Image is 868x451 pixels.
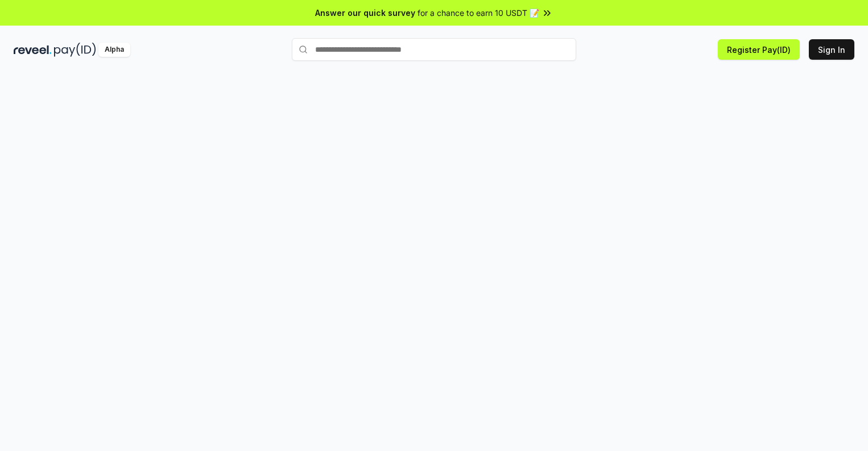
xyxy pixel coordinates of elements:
[418,7,539,19] span: for a chance to earn 10 USDT 📝
[315,7,415,19] span: Answer our quick survey
[98,43,130,57] div: Alpha
[809,39,854,60] button: Sign In
[14,43,52,57] img: reveel_dark
[54,43,96,57] img: pay_id
[718,39,800,60] button: Register Pay(ID)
